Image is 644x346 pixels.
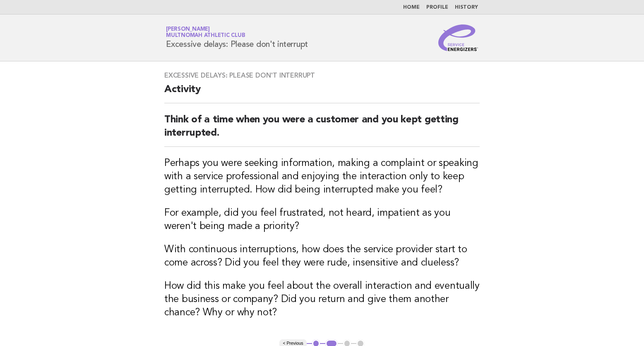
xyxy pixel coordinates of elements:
span: Multnomah Athletic Club [166,33,245,39]
a: Profile [426,5,448,10]
h3: With continuous interruptions, how does the service provider start to come across? Did you feel t... [164,243,480,270]
h3: Perhaps you were seeking information, making a complaint or speaking with a service professional ... [164,157,480,197]
a: History [455,5,478,10]
img: Service Energizers [438,24,478,51]
h2: Activity [164,83,480,103]
h3: How did this make you feel about the overall interaction and eventually the business or company? ... [164,280,480,319]
h3: For example, did you feel frustrated, not heard, impatient as you weren't being made a priority? [164,207,480,233]
h3: Excessive delays: Please don't interrupt [164,71,480,80]
a: [PERSON_NAME]Multnomah Athletic Club [166,27,245,38]
h2: Think of a time when you were a customer and you kept getting interrupted. [164,113,480,147]
h1: Excessive delays: Please don't interrupt [166,27,308,49]
a: Home [403,5,420,10]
